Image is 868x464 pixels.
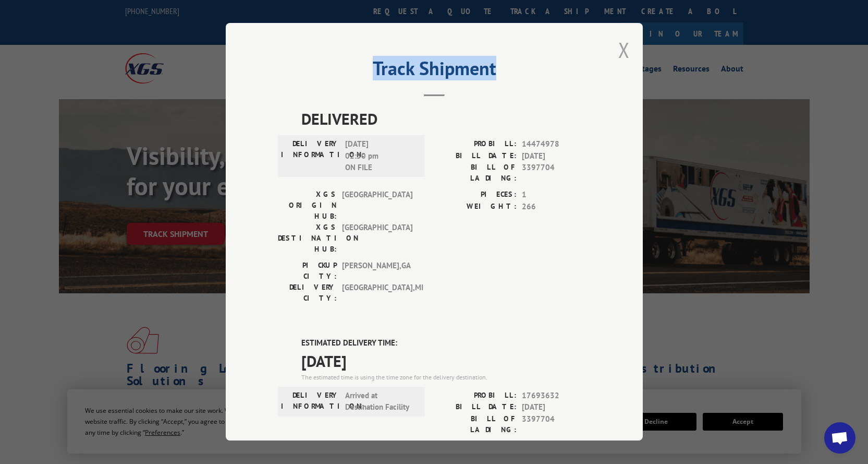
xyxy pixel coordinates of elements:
[522,413,591,435] span: 3397704
[278,282,337,304] label: DELIVERY CITY:
[342,282,412,304] span: [GEOGRAPHIC_DATA] , MI
[434,390,517,402] label: PROBILL:
[342,260,412,282] span: [PERSON_NAME] , GA
[301,108,591,131] span: DELIVERED
[434,139,517,151] label: PROBILL:
[522,402,591,414] span: [DATE]
[301,338,591,350] label: ESTIMATED DELIVERY TIME:
[824,422,855,454] div: Open chat
[342,189,412,222] span: [GEOGRAPHIC_DATA]
[522,390,591,402] span: 17693632
[301,349,591,373] span: [DATE]
[434,189,517,201] label: PIECES:
[434,150,517,162] label: BILL DATE:
[345,139,415,174] span: [DATE] 02:50 pm ON FILE
[345,390,415,413] span: Arrived at Destination Facility
[522,189,591,201] span: 1
[434,162,517,184] label: BILL OF LADING:
[618,36,630,64] button: Close modal
[434,402,517,414] label: BILL DATE:
[522,139,591,151] span: 14474978
[278,260,337,282] label: PICKUP CITY:
[342,222,412,255] span: [GEOGRAPHIC_DATA]
[522,162,591,184] span: 3397704
[522,150,591,162] span: [DATE]
[281,390,340,413] label: DELIVERY INFORMATION:
[278,189,337,222] label: XGS ORIGIN HUB:
[434,201,517,213] label: WEIGHT:
[301,373,591,382] div: The estimated time is using the time zone for the delivery destination.
[522,201,591,213] span: 266
[434,413,517,435] label: BILL OF LADING:
[281,139,340,174] label: DELIVERY INFORMATION:
[278,61,591,81] h2: Track Shipment
[278,222,337,255] label: XGS DESTINATION HUB:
